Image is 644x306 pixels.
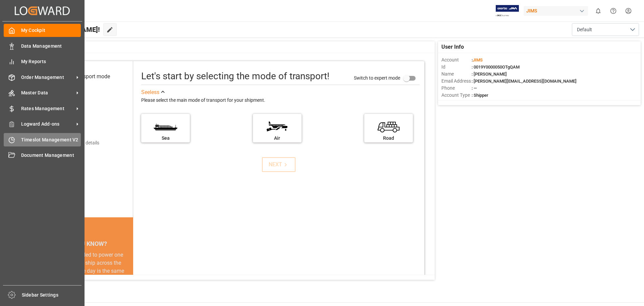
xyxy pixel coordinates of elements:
span: : [PERSON_NAME] [472,72,507,77]
span: Logward Add-ons [21,121,74,128]
div: Please select the main mode of transport for your shipment. [141,96,420,104]
span: Sidebar Settings [22,292,82,299]
span: User Info [441,43,464,51]
div: Sea [145,135,186,142]
span: : — [472,86,477,91]
div: Air [256,135,298,142]
span: Account Type [441,92,472,99]
button: Help Center [606,3,621,18]
span: Document Management [21,152,81,159]
span: My Reports [21,58,81,65]
span: Master Data [21,89,74,96]
button: open menu [572,23,639,36]
div: The energy needed to power one large container ship across the ocean in a single day is the same ... [44,251,125,299]
div: NEXT [269,161,289,169]
button: JIMS [524,4,591,17]
span: Name [441,71,472,78]
div: Road [368,135,410,142]
a: Document Management [4,149,81,162]
span: JIMS [473,57,483,62]
span: Timeslot Management V2 [21,136,81,143]
span: : [472,57,483,62]
div: JIMS [524,6,588,16]
button: show 0 new notifications [591,3,606,18]
span: Id [441,63,472,71]
span: Email Address [441,78,472,85]
span: Data Management [21,43,81,50]
a: My Cockpit [4,24,81,37]
span: : 0019Y0000050OTgQAM [472,64,520,70]
span: : Shipper [472,93,488,98]
span: Hello [PERSON_NAME]! [28,23,100,36]
span: Switch to expert mode [354,75,400,80]
div: See less [141,88,159,96]
div: Let's start by selecting the mode of transport! [141,69,329,83]
span: Order Management [21,74,74,81]
span: Default [577,26,592,33]
span: Account [441,56,472,63]
button: NEXT [262,157,296,172]
a: Data Management [4,39,81,52]
span: Rates Management [21,105,74,112]
img: Exertis%20JAM%20-%20Email%20Logo.jpg_1722504956.jpg [496,5,519,17]
span: Phone [441,85,472,92]
span: My Cockpit [21,27,81,34]
span: : [PERSON_NAME][EMAIL_ADDRESS][DOMAIN_NAME] [472,79,577,84]
div: DID YOU KNOW? [36,237,133,251]
a: Timeslot Management V2 [4,133,81,146]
